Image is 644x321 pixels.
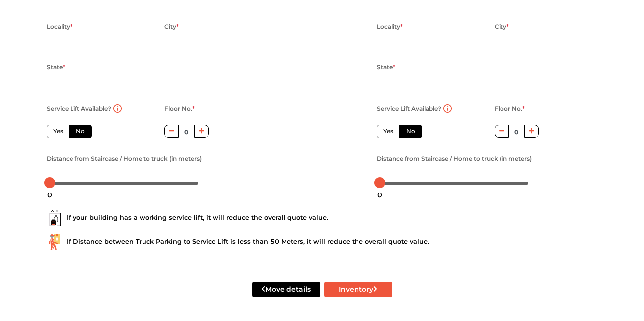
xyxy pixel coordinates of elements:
[47,210,63,226] img: ...
[47,234,63,250] img: ...
[47,125,70,138] label: Yes
[69,125,92,138] label: No
[495,102,525,115] label: Floor No.
[164,102,195,115] label: Floor No.
[495,20,509,33] label: City
[377,152,532,165] label: Distance from Staircase / Home to truck (in meters)
[47,61,65,74] label: State
[377,20,403,33] label: Locality
[377,102,441,115] label: Service Lift Available?
[377,125,400,138] label: Yes
[377,61,395,74] label: State
[47,102,111,115] label: Service Lift Available?
[252,282,320,297] button: Move details
[164,20,179,33] label: City
[47,20,72,33] label: Locality
[47,234,598,250] div: If Distance between Truck Parking to Service Lift is less than 50 Meters, it will reduce the over...
[47,152,202,165] label: Distance from Staircase / Home to truck (in meters)
[47,210,598,226] div: If your building has a working service lift, it will reduce the overall quote value.
[43,187,56,203] div: 0
[399,125,422,138] label: No
[373,187,386,203] div: 0
[324,282,392,297] button: Inventory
